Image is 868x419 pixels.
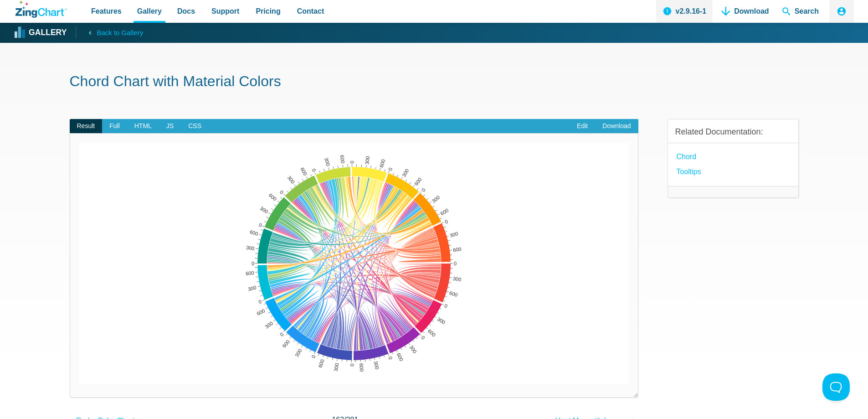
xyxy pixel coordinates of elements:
[570,119,595,134] a: Edit
[76,26,143,39] a: Back to Gallery
[15,1,67,18] a: ZingChart Logo. Click to return to the homepage
[595,119,638,134] a: Download
[29,29,67,37] strong: Gallery
[181,119,209,134] span: CSS
[137,5,162,17] span: Gallery
[675,127,791,137] h3: Related Documentation:
[677,166,701,178] a: Tooltips
[70,119,103,134] span: Result
[159,119,181,134] span: JS
[70,72,799,93] h1: Chord Chart with Material Colors
[177,5,195,17] span: Docs
[211,5,239,17] span: Support
[127,119,159,134] span: HTML
[97,27,143,39] span: Back to Gallery
[91,5,122,17] span: Features
[297,5,324,17] span: Contact
[102,119,127,134] span: Full
[15,26,67,40] a: Gallery
[822,373,850,401] iframe: Toggle Customer Support
[677,150,697,163] a: Chord
[256,5,280,17] span: Pricing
